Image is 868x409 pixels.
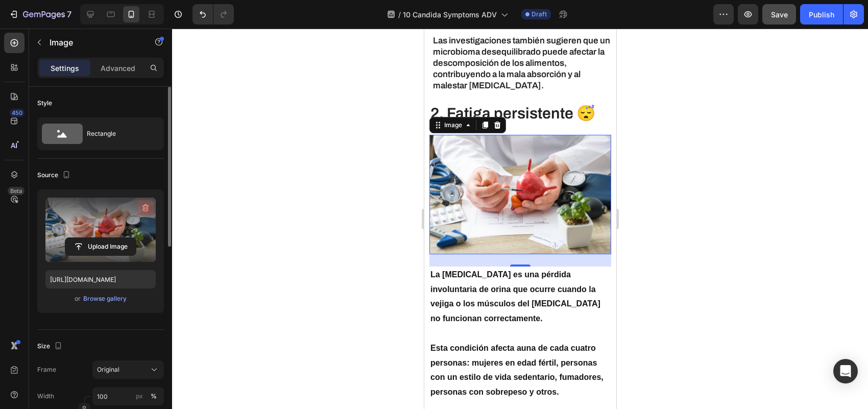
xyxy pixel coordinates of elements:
[800,4,843,25] button: Publish
[151,392,157,401] div: %
[65,237,136,256] button: Upload Image
[424,29,616,409] iframe: Design area
[37,340,64,353] div: Size
[67,8,71,20] p: 7
[37,392,54,401] label: Width
[37,99,52,108] div: Style
[136,392,143,401] div: px
[4,4,76,25] button: 7
[92,387,164,405] input: px%
[83,294,127,303] div: Browse gallery
[809,9,834,20] div: Publish
[97,365,119,374] span: Original
[37,365,56,374] label: Frame
[771,10,788,19] span: Save
[75,293,81,305] span: or
[833,359,858,383] div: Open Intercom Messenger
[83,294,127,304] button: Browse gallery
[45,270,156,288] input: https://example.com/image.jpg
[37,169,73,182] div: Source
[101,63,135,74] p: Advanced
[10,109,25,117] div: 450
[148,390,160,402] button: px
[8,187,25,195] div: Beta
[133,390,146,402] button: %
[50,36,136,49] p: Image
[762,4,796,25] button: Save
[403,9,497,20] span: 10 Candida Symptoms ADV
[92,360,164,379] button: Original
[192,4,234,25] div: Undo/Redo
[532,10,547,19] span: Draft
[398,9,401,20] span: /
[51,63,79,74] p: Settings
[87,122,149,146] div: Rectangle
